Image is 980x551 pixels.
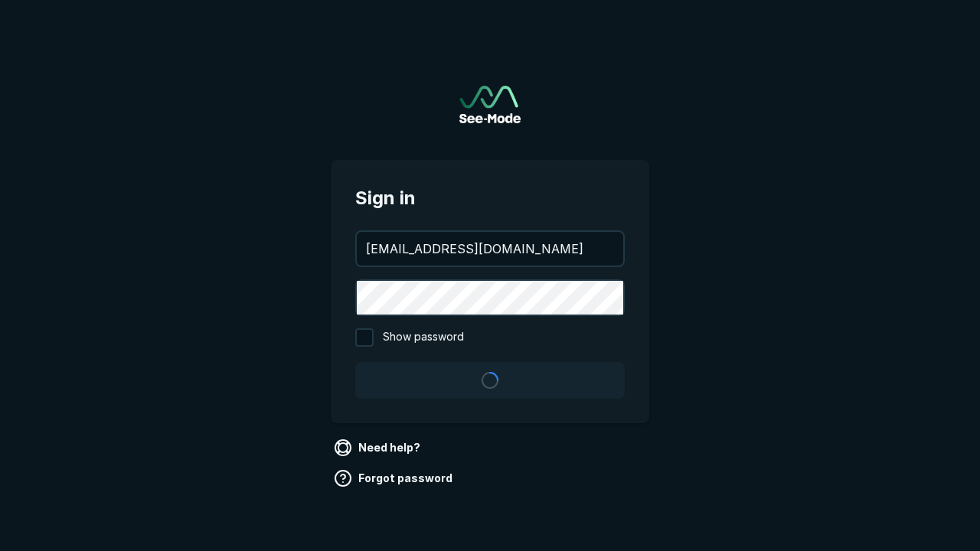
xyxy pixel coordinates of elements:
input: your@email.com [357,232,623,266]
a: Forgot password [331,466,459,491]
a: Need help? [331,435,426,460]
span: Sign in [355,184,625,212]
a: Go to sign in [459,86,521,123]
img: See-Mode Logo [459,86,521,123]
span: Show password [383,328,464,347]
